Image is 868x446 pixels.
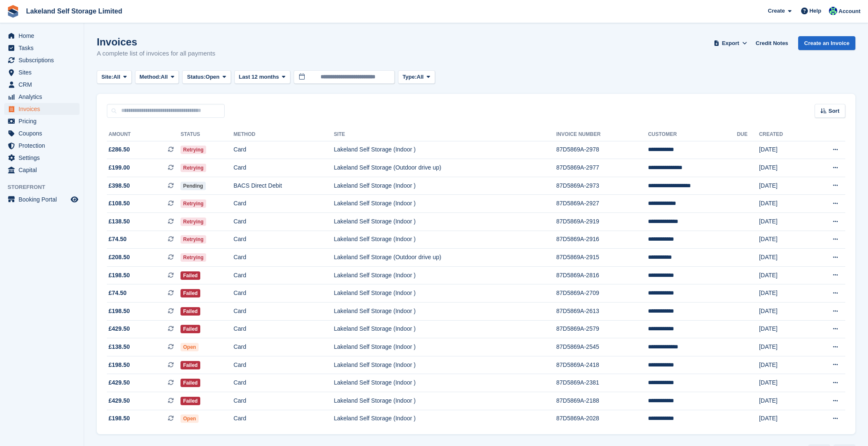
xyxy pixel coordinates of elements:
[759,284,809,303] td: [DATE]
[4,91,80,103] a: menu
[334,284,556,303] td: Lakeland Self Storage (Indoor )
[398,70,435,84] button: Type: All
[97,70,132,84] button: Site: All
[828,107,839,115] span: Sort
[234,266,334,284] td: Card
[334,128,556,141] th: Site
[140,73,161,81] span: Method:
[19,79,69,90] span: CRM
[181,182,205,190] span: Pending
[556,356,648,374] td: 87D5869A-2418
[334,374,556,392] td: Lakeland Self Storage (Indoor )
[69,194,80,204] a: Preview store
[19,115,69,127] span: Pricing
[181,218,206,226] span: Retrying
[97,36,215,48] h1: Invoices
[135,70,179,84] button: Method: All
[556,266,648,284] td: 87D5869A-2816
[109,414,130,423] span: £198.50
[759,266,809,284] td: [DATE]
[239,73,279,81] span: Last 12 months
[4,164,80,176] a: menu
[19,140,69,151] span: Protection
[19,66,69,78] span: Sites
[109,217,130,226] span: £138.50
[759,231,809,249] td: [DATE]
[4,194,80,205] a: menu
[181,307,200,316] span: Failed
[334,213,556,231] td: Lakeland Self Storage (Indoor )
[334,410,556,427] td: Lakeland Self Storage (Indoor )
[113,73,120,81] span: All
[187,73,205,81] span: Status:
[556,159,648,177] td: 87D5869A-2977
[234,128,334,141] th: Method
[334,231,556,249] td: Lakeland Self Storage (Indoor )
[234,284,334,303] td: Card
[181,289,200,297] span: Failed
[759,128,809,141] th: Created
[334,303,556,321] td: Lakeland Self Storage (Indoor )
[759,159,809,177] td: [DATE]
[4,79,80,90] a: menu
[97,49,215,58] p: A complete list of invoices for all payments
[759,374,809,392] td: [DATE]
[759,338,809,356] td: [DATE]
[712,36,749,50] button: Export
[234,249,334,267] td: Card
[4,152,80,164] a: menu
[556,128,648,141] th: Invoice Number
[109,253,130,262] span: £208.50
[4,30,80,42] a: menu
[109,181,130,190] span: £398.50
[556,195,648,213] td: 87D5869A-2927
[334,195,556,213] td: Lakeland Self Storage (Indoor )
[759,320,809,338] td: [DATE]
[234,195,334,213] td: Card
[810,7,821,15] span: Help
[234,320,334,338] td: Card
[234,213,334,231] td: Card
[334,338,556,356] td: Lakeland Self Storage (Indoor )
[768,7,785,15] span: Create
[206,73,220,81] span: Open
[722,39,739,48] span: Export
[234,177,334,195] td: BACS Direct Debit
[334,320,556,338] td: Lakeland Self Storage (Indoor )
[759,392,809,410] td: [DATE]
[181,397,200,405] span: Failed
[556,177,648,195] td: 87D5869A-2973
[759,141,809,159] td: [DATE]
[23,4,126,18] a: Lakeland Self Storage Limited
[334,392,556,410] td: Lakeland Self Storage (Indoor )
[839,7,860,16] span: Account
[109,324,130,333] span: £429.50
[19,54,69,66] span: Subscriptions
[181,128,234,141] th: Status
[19,127,69,139] span: Coupons
[181,235,206,244] span: Retrying
[7,5,19,18] img: stora-icon-8386f47178a22dfd0bd8f6a31ec36ba5ce8667c1dd55bd0f319d3a0aa187defe.svg
[556,338,648,356] td: 87D5869A-2545
[182,70,231,84] button: Status: Open
[109,396,130,405] span: £429.50
[181,271,200,280] span: Failed
[829,7,837,15] img: Steve Aynsley
[752,36,791,50] a: Credit Notes
[4,103,80,115] a: menu
[234,410,334,427] td: Card
[181,325,200,333] span: Failed
[4,127,80,139] a: menu
[19,30,69,42] span: Home
[556,392,648,410] td: 87D5869A-2188
[234,303,334,321] td: Card
[798,36,855,50] a: Create an Invoice
[556,410,648,427] td: 87D5869A-2028
[109,342,130,351] span: £138.50
[334,159,556,177] td: Lakeland Self Storage (Outdoor drive up)
[759,249,809,267] td: [DATE]
[107,128,181,141] th: Amount
[181,379,200,387] span: Failed
[161,73,168,81] span: All
[181,199,206,208] span: Retrying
